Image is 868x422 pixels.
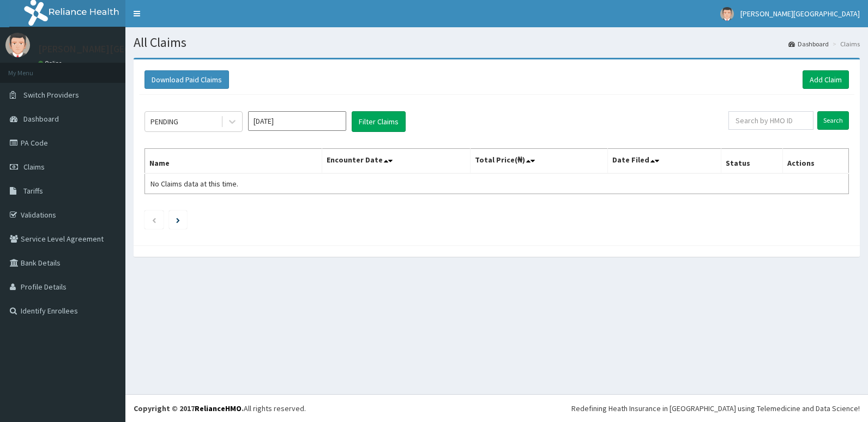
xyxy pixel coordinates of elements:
[740,9,860,19] span: [PERSON_NAME][GEOGRAPHIC_DATA]
[803,70,849,89] a: Add Claim
[607,149,721,174] th: Date Filed
[145,149,322,174] th: Name
[788,39,829,49] a: Dashboard
[195,403,242,413] a: RelianceHMO
[150,179,238,189] span: No Claims data at this time.
[134,403,244,413] strong: Copyright © 2017 .
[23,162,45,172] span: Claims
[322,149,471,174] th: Encounter Date
[38,59,64,67] a: Online
[38,44,200,54] p: [PERSON_NAME][GEOGRAPHIC_DATA]
[150,116,178,127] div: PENDING
[144,70,229,89] button: Download Paid Claims
[728,111,813,130] input: Search by HMO ID
[5,33,30,57] img: User Image
[176,215,180,225] a: Next page
[23,90,79,100] span: Switch Providers
[152,215,156,225] a: Previous page
[720,7,734,21] img: User Image
[134,35,860,50] h1: All Claims
[721,149,782,174] th: Status
[817,111,849,130] input: Search
[125,394,868,422] footer: All rights reserved.
[23,186,43,196] span: Tariffs
[782,149,848,174] th: Actions
[471,149,608,174] th: Total Price(₦)
[571,403,860,414] div: Redefining Heath Insurance in [GEOGRAPHIC_DATA] using Telemedicine and Data Science!
[830,39,860,49] li: Claims
[352,111,406,132] button: Filter Claims
[248,111,346,131] input: Select Month and Year
[23,114,59,124] span: Dashboard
